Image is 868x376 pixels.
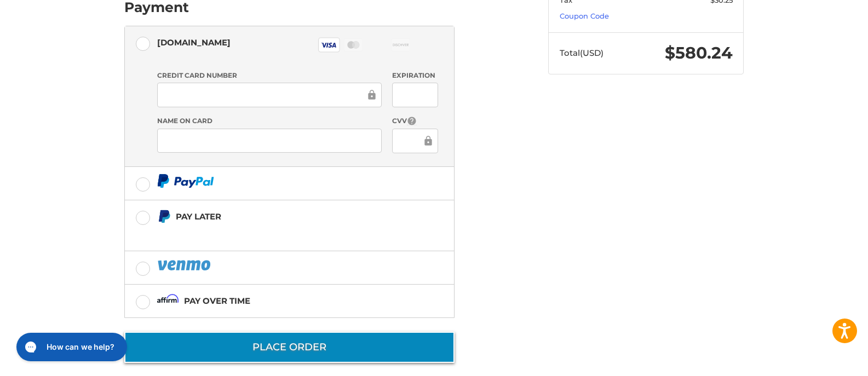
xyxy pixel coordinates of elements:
[184,292,250,310] div: Pay over time
[665,43,733,63] span: $580.24
[392,71,438,80] label: Expiration
[560,48,603,58] span: Total (USD)
[157,116,382,126] label: Name on Card
[157,33,231,51] div: [DOMAIN_NAME]
[157,258,213,272] img: PayPal icon
[176,207,386,225] div: Pay Later
[157,228,386,238] iframe: PayPal Message 1
[560,11,609,20] a: Coupon Code
[157,210,171,223] img: Pay Later icon
[157,71,382,80] label: Credit Card Number
[157,294,179,308] img: Affirm icon
[157,174,214,188] img: PayPal icon
[392,116,438,126] label: CVV
[11,329,130,365] iframe: Gorgias live chat messenger
[124,332,455,363] button: Place Order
